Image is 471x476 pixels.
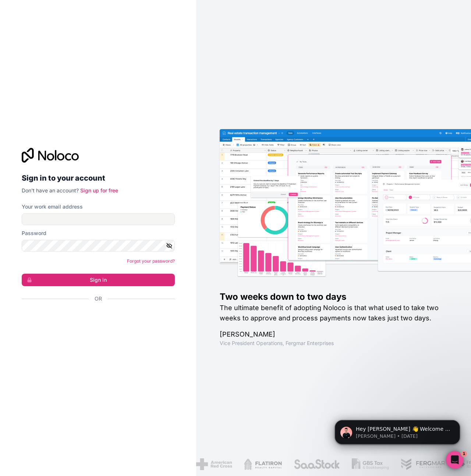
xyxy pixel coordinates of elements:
label: Your work email address [22,203,83,210]
img: /assets/gbstax-C-GtDUiK.png [349,458,387,470]
img: /assets/flatiron-C8eUkumj.png [241,458,280,470]
img: /assets/american-red-cross-BAupjrZR.png [194,458,230,470]
h1: [PERSON_NAME] [220,329,447,340]
h2: Sign in to your account [22,171,175,185]
label: Password [22,230,46,237]
img: /assets/fergmar-CudnrXN5.png [398,458,443,470]
a: Sign up for free [80,187,118,193]
a: Forgot your password? [127,258,175,264]
h1: Vice President Operations , Fergmar Enterprises [220,340,447,347]
span: Or [95,295,102,302]
input: Email address [22,213,175,225]
button: Sign in [22,274,175,286]
h1: Two weeks down to two days [220,291,447,303]
span: 1 [461,451,467,457]
iframe: Sign in with Google Button [18,310,173,327]
h2: The ultimate benefit of adopting Noloco is that what used to take two weeks to approve and proces... [220,303,447,323]
img: /assets/saastock-C6Zbiodz.png [291,458,337,470]
iframe: Intercom notifications message [324,405,471,456]
input: Password [22,240,175,252]
iframe: Intercom live chat [446,451,464,469]
span: Don't have an account? [22,187,79,193]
